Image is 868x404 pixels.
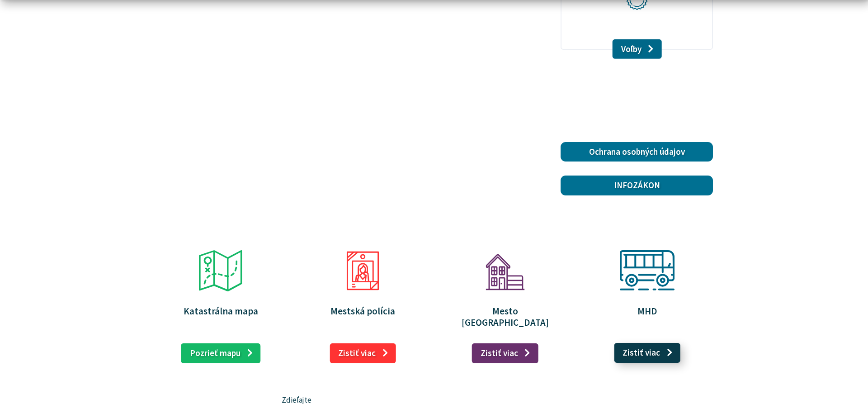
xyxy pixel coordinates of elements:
p: Mesto [GEOGRAPHIC_DATA] [449,305,561,328]
a: Voľby [613,39,662,59]
p: Katastrálna mapa [165,305,276,317]
a: Pozrieť mapu [181,343,261,363]
a: INFOZÁKON [561,176,713,195]
p: Mestská polícia [307,305,419,317]
a: Zistiť viac [330,343,396,363]
a: Ochrana osobných údajov [561,142,713,162]
a: Zistiť viac [614,343,680,363]
p: MHD [592,305,703,317]
a: Zistiť viac [472,343,538,363]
